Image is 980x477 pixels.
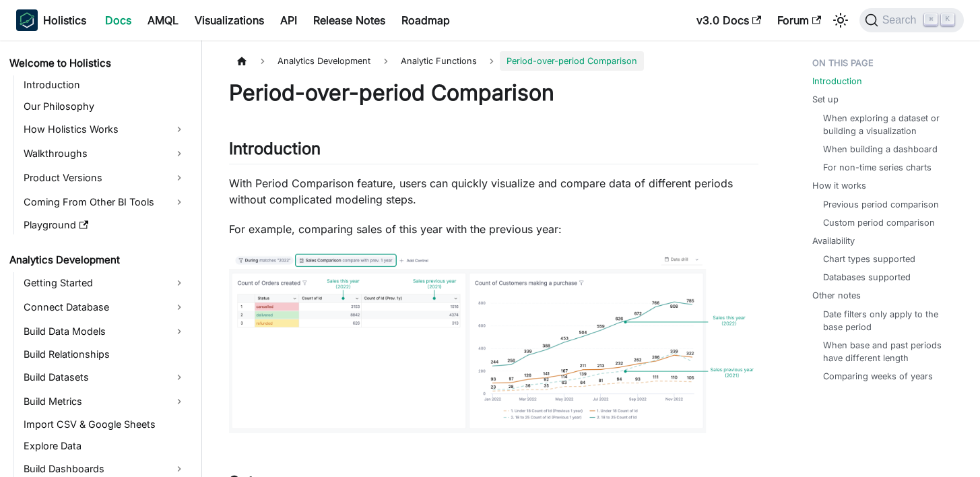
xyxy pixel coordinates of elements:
[20,296,190,318] a: Connect Database
[823,198,939,211] a: Previous period comparison
[20,216,190,234] a: Playground
[20,272,190,294] a: Getting Started
[924,13,938,26] kbd: ⌘
[823,253,915,265] a: Chart types supported
[830,9,851,31] button: Switch between dark and light mode (currently light mode)
[139,9,187,31] a: AMQL
[812,234,855,247] a: Availability
[823,143,938,156] a: When building a dashboard
[878,14,925,26] span: Search
[769,9,829,31] a: Forum
[812,179,866,192] a: How it works
[823,308,953,333] a: Date filters only apply to the base period
[229,139,758,164] h2: Introduction
[688,9,769,31] a: v3.0 Docs
[20,415,190,434] a: Import CSV & Google Sheets
[823,161,932,174] a: For non-time series charts
[20,119,190,140] a: How Holistics Works
[823,339,953,364] a: When base and past periods have different length
[812,289,861,302] a: Other notes
[305,9,393,31] a: Release Notes
[5,251,190,269] a: Analytics Development
[16,9,86,31] a: HolisticsHolistics
[20,391,190,412] a: Build Metrics
[823,216,935,229] a: Custom period comparison
[20,367,190,388] a: Build Datasets
[823,112,953,137] a: When exploring a dataset or building a visualization
[20,143,190,164] a: Walkthroughs
[229,51,758,71] nav: Breadcrumbs
[859,8,964,32] button: Search (Command+K)
[823,271,911,284] a: Databases supported
[229,51,255,71] a: Home page
[43,12,86,28] b: Holistics
[187,9,272,31] a: Visualizations
[500,51,644,71] span: Period-over-period Comparison
[20,191,190,213] a: Coming From Other BI Tools
[941,13,954,26] kbd: K
[5,54,190,73] a: Welcome to Holistics
[229,221,758,237] p: For example, comparing sales of this year with the previous year:
[20,321,190,342] a: Build Data Models
[823,370,933,383] a: Comparing weeks of years
[97,9,139,31] a: Docs
[20,345,190,364] a: Build Relationships
[20,437,190,455] a: Explore Data
[20,167,190,189] a: Product Versions
[229,175,758,208] p: With Period Comparison feature, users can quickly visualize and compare data of different periods...
[393,9,458,31] a: Roadmap
[272,9,305,31] a: API
[812,93,839,106] a: Set up
[229,79,758,106] h1: Period-over-period Comparison
[271,51,377,71] span: Analytics Development
[16,9,38,31] img: Holistics
[812,75,862,88] a: Introduction
[20,75,190,94] a: Introduction
[20,97,190,116] a: Our Philosophy
[394,51,484,71] span: Analytic Functions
